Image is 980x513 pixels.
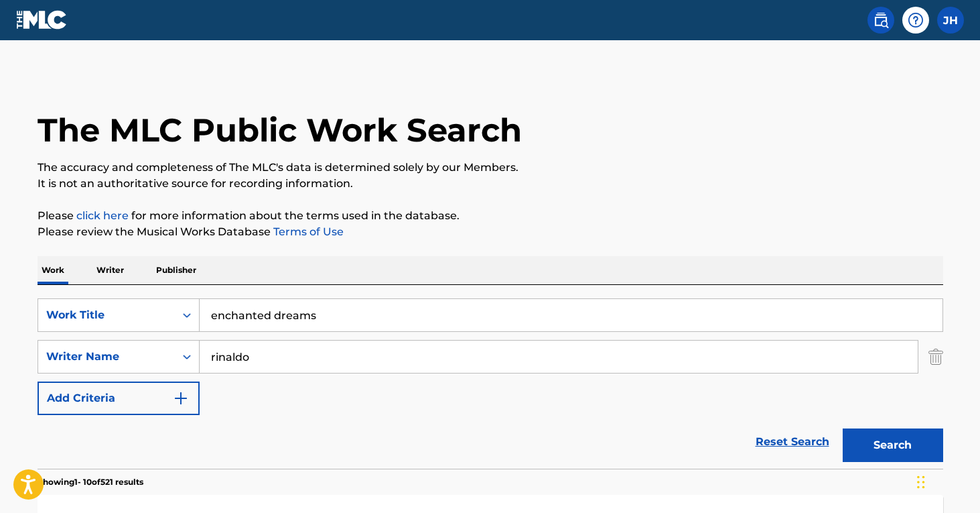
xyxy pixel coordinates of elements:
div: Writer Name [46,349,167,365]
form: Search Form [38,298,943,469]
button: Add Criteria [38,382,200,415]
p: Work [38,256,68,284]
a: click here [76,209,129,222]
p: Showing 1 - 10 of 521 results [38,476,143,488]
p: It is not an authoritative source for recording information. [38,176,943,192]
button: Search [843,429,943,462]
iframe: Chat Widget [913,449,980,513]
p: Please for more information about the terms used in the database. [38,208,943,224]
h1: The MLC Public Work Search [38,110,522,150]
img: 9d2ae6d4665cec9f34b9.svg [173,390,189,406]
div: Drag [917,462,925,502]
div: Help [902,7,929,34]
iframe: Resource Center [942,322,980,433]
a: Public Search [867,7,894,34]
p: Publisher [152,256,200,284]
div: User Menu [937,7,964,34]
p: The accuracy and completeness of The MLC's data is determined solely by our Members. [38,160,943,176]
div: Work Title [46,307,167,323]
img: help [908,12,924,28]
p: Writer [92,256,128,284]
a: Terms of Use [271,225,344,238]
img: Delete Criterion [928,340,943,374]
a: Reset Search [749,427,836,457]
img: MLC Logo [16,10,68,30]
img: search [873,12,889,28]
p: Please review the Musical Works Database [38,224,943,240]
